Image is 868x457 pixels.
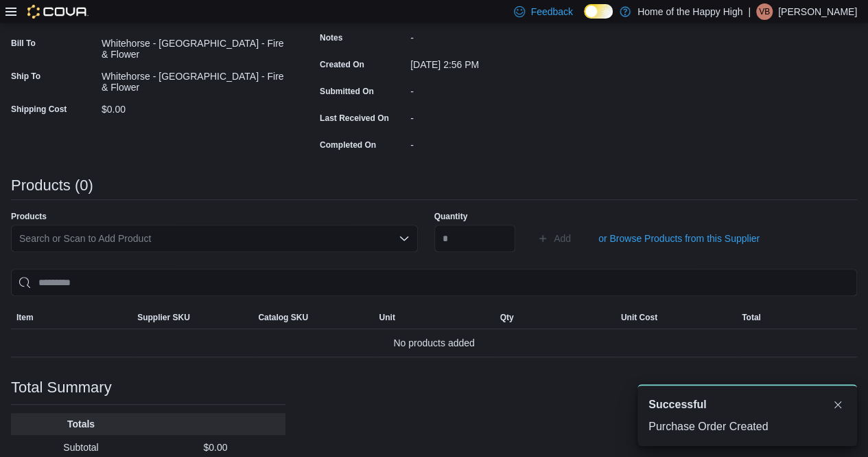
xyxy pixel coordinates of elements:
[742,312,761,323] span: Total
[320,32,342,43] label: Notes
[598,232,760,245] span: or Browse Products from this Supplier
[11,71,40,82] label: Ship To
[151,441,280,454] p: $0.00
[554,232,571,245] span: Add
[137,312,190,323] span: Supplier SKU
[637,3,742,20] p: Home of the Happy High
[102,98,285,115] div: $0.00
[102,65,285,93] div: Whitehorse - [GEOGRAPHIC_DATA] - Fire & Flower
[434,211,468,222] label: Quantity
[778,3,857,20] p: [PERSON_NAME]
[258,312,308,323] span: Catalog SKU
[748,3,751,20] p: |
[27,5,89,19] img: Cova
[379,312,395,323] span: Unit
[615,306,736,328] button: Unit Cost
[410,54,594,70] div: [DATE] 2:56 PM
[102,32,285,60] div: Whitehorse - [GEOGRAPHIC_DATA] - Fire & Flower
[410,27,594,43] div: -
[320,140,376,151] label: Completed On
[830,397,846,413] button: Dismiss toast
[320,86,374,97] label: Submitted On
[16,417,145,431] p: Totals
[495,306,615,328] button: Qty
[759,3,770,20] span: VB
[532,225,576,252] button: Add
[410,107,594,124] div: -
[11,379,112,396] h3: Total Summary
[593,225,765,252] button: or Browse Products from this Supplier
[500,312,514,323] span: Qty
[410,134,594,151] div: -
[648,419,846,435] div: Purchase Order Created
[756,3,773,20] div: Victoria Bianchini
[320,59,364,70] label: Created On
[132,306,253,328] button: Supplier SKU
[399,233,410,244] button: Open list of options
[11,38,36,49] label: Bill To
[621,312,657,323] span: Unit Cost
[584,4,613,19] input: Dark Mode
[393,335,474,351] span: No products added
[648,397,846,413] div: Notification
[11,177,93,194] h3: Products (0)
[11,104,67,115] label: Shipping Cost
[320,113,389,124] label: Last Received On
[410,80,594,97] div: -
[16,312,34,323] span: Item
[530,5,572,19] span: Feedback
[11,211,47,222] label: Products
[736,306,857,328] button: Total
[253,306,373,328] button: Catalog SKU
[373,306,494,328] button: Unit
[11,306,132,328] button: Item
[648,397,706,413] span: Successful
[16,441,145,454] p: Subtotal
